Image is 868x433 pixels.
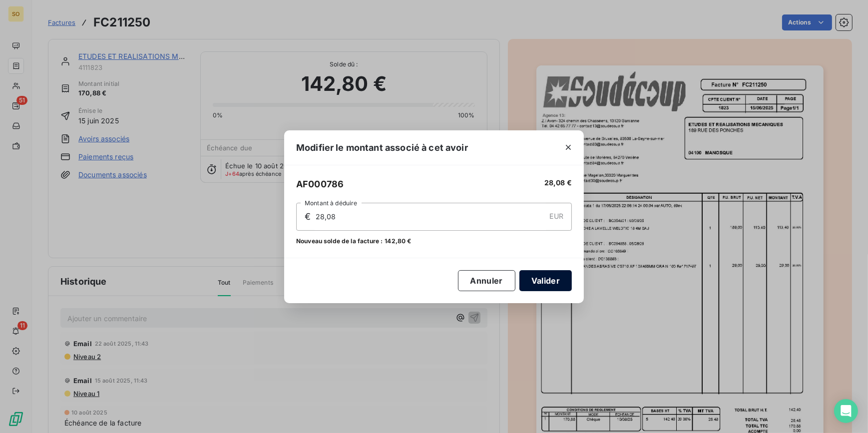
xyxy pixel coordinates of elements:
[296,141,468,154] span: Modifier le montant associé à cet avoir
[458,270,515,291] button: Annuler
[519,270,572,291] button: Valider
[385,237,411,246] span: 142,80 €
[544,177,572,191] span: 28,08 €
[296,237,383,246] span: Nouveau solde de la facture :
[834,399,858,423] div: Open Intercom Messenger
[296,177,344,191] span: AF000786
